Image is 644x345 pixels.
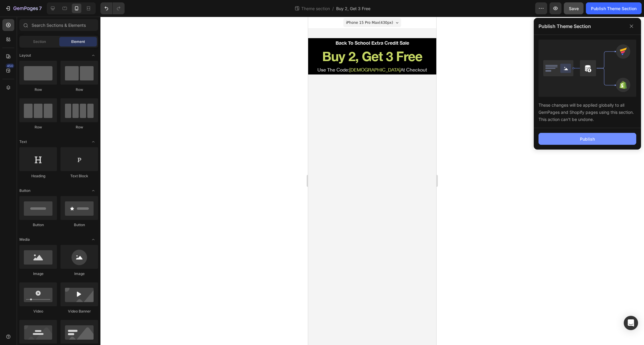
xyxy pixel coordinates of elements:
[336,5,370,12] span: Buy 2, Get 3 Free
[539,23,591,30] p: Publish Theme Section
[19,19,98,31] input: Search Sections & Elements
[19,53,31,58] span: Layout
[332,5,334,12] span: /
[19,222,57,228] div: Button
[19,271,57,276] div: Image
[569,6,579,11] span: Save
[586,2,642,14] button: Publish Theme Section
[60,271,98,276] div: Image
[19,87,57,92] div: Row
[19,309,57,314] div: Video
[33,39,46,44] span: Section
[89,235,98,244] span: Toggle open
[60,222,98,228] div: Button
[300,5,331,12] span: Theme section
[624,316,638,330] div: Open Intercom Messenger
[89,51,98,60] span: Toggle open
[100,2,125,14] div: Undo/Redo
[19,139,27,144] span: Text
[539,133,636,145] button: Publish
[71,39,85,44] span: Element
[60,87,98,92] div: Row
[2,2,44,14] button: 7
[308,17,436,345] iframe: Design area
[89,137,98,147] span: Toggle open
[19,188,30,193] span: Button
[89,186,98,195] span: Toggle open
[539,97,636,123] div: These changes will be applied globally to all GemPages and Shopify pages using this section. This...
[6,63,14,68] div: 450
[39,5,42,12] p: 7
[564,2,584,14] button: Save
[591,5,637,12] div: Publish Theme Section
[60,309,98,314] div: Video Banner
[60,173,98,179] div: Text Block
[19,237,30,242] span: Media
[19,125,57,130] div: Row
[19,173,57,179] div: Heading
[60,125,98,130] div: Row
[580,136,595,142] div: Publish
